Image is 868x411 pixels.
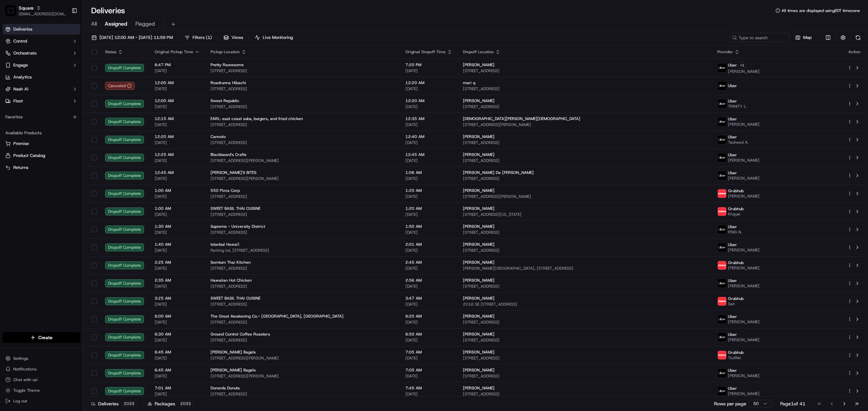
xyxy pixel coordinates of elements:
[178,401,193,407] div: 2033
[155,248,200,253] span: [DATE]
[405,314,452,319] span: 6:20 AM
[5,141,77,147] a: Promise
[148,400,193,407] div: Packages
[463,302,707,307] span: 2016 SE [STREET_ADDRESS]
[3,354,80,363] button: Settings
[728,98,737,104] span: Uber
[220,33,246,42] button: Views
[405,230,452,235] span: [DATE]
[405,296,452,301] span: 3:47 AM
[105,82,135,90] button: Canceled
[405,98,452,103] span: 12:20 AM
[718,369,726,377] img: uber-new-logo.jpeg
[13,86,28,92] span: Nash AI
[231,35,243,41] span: Views
[405,224,452,229] span: 1:50 AM
[155,355,200,361] span: [DATE]
[728,355,744,360] span: TzuWei
[463,355,707,361] span: [STREET_ADDRESS]
[728,104,747,109] span: TRINITY L.
[211,248,395,253] span: Parking lot, [STREET_ADDRESS]
[405,86,452,91] span: [DATE]
[728,63,737,68] span: Uber
[463,158,707,163] span: [STREET_ADDRESS]
[211,230,395,235] span: [STREET_ADDRESS]
[728,140,749,145] span: Tauheed A.
[714,400,746,407] p: Rows per page
[728,170,737,176] span: Uber
[405,62,452,68] span: 7:20 PM
[728,134,737,140] span: Uber
[463,104,707,109] span: [STREET_ADDRESS]
[155,320,200,325] span: [DATE]
[13,356,28,361] span: Settings
[463,367,495,373] span: [PERSON_NAME]
[211,62,244,68] span: Pretty Rawesome
[730,33,790,42] input: Type to search
[13,153,45,159] span: Product Catalog
[405,349,452,355] span: 7:05 AM
[155,338,200,343] span: [DATE]
[405,367,452,373] span: 7:05 AM
[211,391,395,397] span: [STREET_ADDRESS]
[13,398,27,404] span: Log out
[211,355,395,361] span: [STREET_ADDRESS][PERSON_NAME]
[718,297,726,306] img: 5e692f75ce7d37001a5d71f1
[155,104,200,109] span: [DATE]
[463,80,475,85] span: mari q
[105,49,116,55] span: Status
[728,337,760,342] span: [PERSON_NAME]
[728,116,737,122] span: Uber
[13,388,40,393] span: Toggle Theme
[718,225,726,234] img: uber-new-logo.jpeg
[3,396,80,406] button: Log out
[211,158,395,163] span: [STREET_ADDRESS][PERSON_NAME]
[155,98,200,103] span: 12:00 AM
[463,230,707,235] span: [STREET_ADDRESS]
[211,373,395,379] span: [STREET_ADDRESS][PERSON_NAME]
[211,367,256,373] span: [PERSON_NAME] Bagels
[155,176,200,181] span: [DATE]
[155,385,200,391] span: 7:01 AM
[155,242,200,247] span: 1:40 AM
[405,170,452,175] span: 1:06 AM
[728,391,760,396] span: [PERSON_NAME]
[405,212,452,217] span: [DATE]
[405,116,452,121] span: 12:35 AM
[155,302,200,307] span: [DATE]
[211,176,395,181] span: [STREET_ADDRESS][PERSON_NAME]
[3,112,80,122] div: Favorites
[728,265,760,271] span: [PERSON_NAME]
[3,24,80,35] a: Deliveries
[91,5,125,16] h1: Deliveries
[99,35,173,41] span: [DATE] 12:00 AM - [DATE] 11:59 PM
[463,242,495,247] span: [PERSON_NAME]
[211,188,240,193] span: 550 Pizza Corp
[3,96,80,106] button: Fleet
[3,162,80,173] button: Returns
[463,266,707,271] span: [PERSON_NAME][GEOGRAPHIC_DATA], [STREET_ADDRESS]
[3,72,80,82] a: Analytics
[155,230,200,235] span: [DATE]
[211,242,239,247] span: Istanbul Hawai'i
[718,243,726,252] img: uber-new-logo.jpeg
[211,80,246,85] span: Roadrunna Hibachi
[155,349,200,355] span: 6:45 AM
[3,84,80,94] button: Nash AI
[155,49,193,55] span: Original Pickup Time
[193,35,212,41] span: Filters
[728,242,737,247] span: Uber
[405,391,452,397] span: [DATE]
[782,8,860,13] span: All times are displayed using EDT timezone
[728,69,760,74] span: [PERSON_NAME]
[728,368,737,373] span: Uber
[405,68,452,73] span: [DATE]
[405,242,452,247] span: 2:01 AM
[463,385,495,391] span: [PERSON_NAME]
[211,338,395,343] span: [STREET_ADDRESS]
[463,140,707,145] span: [STREET_ADDRESS]
[728,122,760,127] span: [PERSON_NAME]
[718,81,726,90] img: uber-new-logo.jpeg
[3,128,80,138] div: Available Products
[718,189,726,198] img: 5e692f75ce7d37001a5d71f1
